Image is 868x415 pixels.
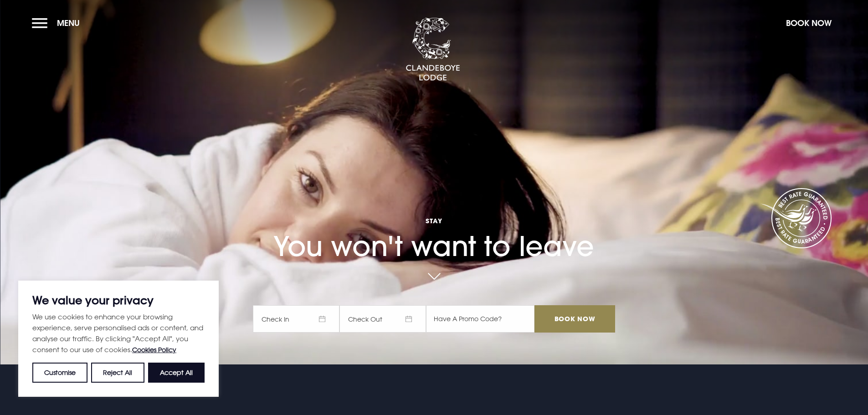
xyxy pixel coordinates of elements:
[253,190,615,262] h1: You won't want to leave
[18,281,219,397] div: We value your privacy
[253,216,615,225] span: Stay
[406,18,460,82] img: Clandeboye Lodge
[91,363,144,383] button: Reject All
[32,13,84,33] button: Menu
[132,346,176,354] a: Cookies Policy
[534,305,615,333] input: Book Now
[781,13,836,33] button: Book Now
[148,363,205,383] button: Accept All
[253,305,339,333] span: Check In
[339,305,426,333] span: Check Out
[32,311,205,355] p: We use cookies to enhance your browsing experience, serve personalised ads or content, and analys...
[426,305,534,333] input: Have A Promo Code?
[57,18,80,28] span: Menu
[32,295,205,306] p: We value your privacy
[32,363,87,383] button: Customise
